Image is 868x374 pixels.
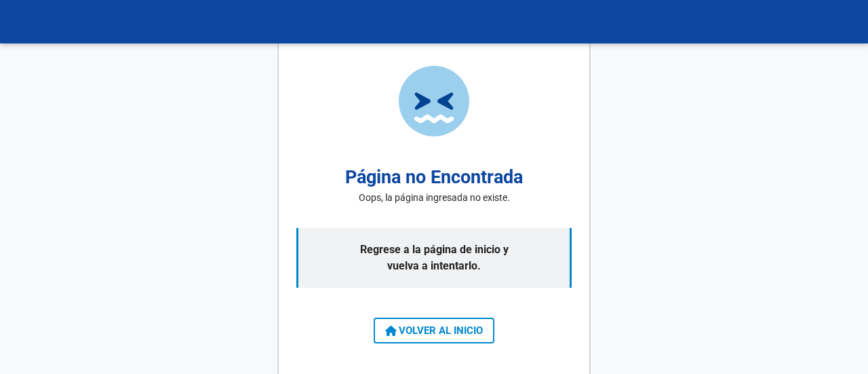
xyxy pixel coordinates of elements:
p: Oops, la página ingresada no existe. [359,191,510,205]
button: VOLVER AL INICIO [374,318,494,343]
h2: Página no Encontrada [345,164,523,191]
img: page-not-found [399,66,469,136]
p: Regrese a la página de inicio y vuelva a intentarlo. [296,228,572,288]
span: VOLVER AL INICIO [385,324,483,337]
iframe: Intercom live chat [822,328,854,360]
